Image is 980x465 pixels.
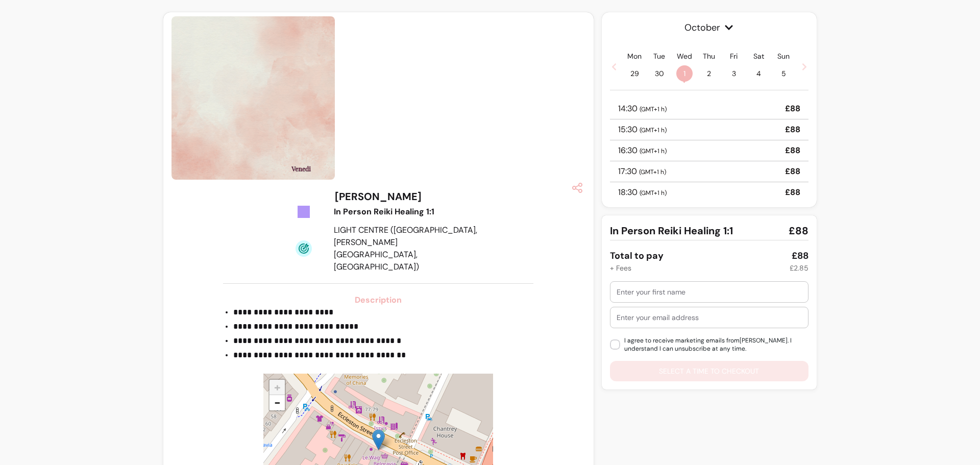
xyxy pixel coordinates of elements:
span: In Person Reiki Healing 1:1 [610,224,733,238]
div: £2.85 [790,263,808,273]
p: £88 [785,165,800,178]
input: Enter your email address [617,312,802,323]
p: Mon [627,51,642,61]
p: Sun [777,51,790,61]
p: 15:30 [618,124,667,136]
div: £88 [792,249,808,263]
div: In Person Reiki Healing 1:1 [334,206,479,218]
span: ( GMT+1 h ) [639,168,666,176]
span: − [274,395,281,410]
span: ( GMT+1 h ) [640,189,667,197]
p: Thu [703,51,715,61]
div: LIGHT CENTRE ([GEOGRAPHIC_DATA], [PERSON_NAME][GEOGRAPHIC_DATA], [GEOGRAPHIC_DATA]) [334,224,479,273]
h3: [PERSON_NAME] [335,189,422,204]
a: Zoom in [269,380,285,395]
p: 17:30 [618,165,666,178]
span: ( GMT+1 h ) [640,126,667,134]
span: ( GMT+1 h ) [640,147,667,155]
span: + [274,380,281,395]
p: Fri [730,51,738,61]
p: £88 [785,103,800,115]
div: + Fees [610,263,631,273]
span: 29 [626,65,643,82]
span: 5 [775,65,792,82]
p: £88 [785,124,800,136]
span: 2 [701,65,717,82]
p: Sat [753,51,764,61]
a: Zoom out [269,395,285,410]
p: 18:30 [618,186,667,199]
h3: Description [223,294,533,306]
img: https://d3pz9znudhj10h.cloudfront.net/84768cbd-727d-4ea5-aa98-5f081c6ec7f7 [171,16,335,180]
span: 3 [726,65,742,82]
span: • [683,77,685,87]
span: 4 [751,65,767,82]
p: £88 [785,186,800,199]
span: 1 [676,65,693,82]
p: 16:30 [618,144,667,157]
span: ( GMT+1 h ) [640,105,667,113]
span: £88 [789,224,808,238]
img: Pavlina Petrovova [372,429,385,450]
span: 30 [651,65,668,82]
p: Tue [653,51,665,61]
img: Tickets Icon [296,204,312,220]
p: 14:30 [618,103,667,115]
p: Wed [677,51,692,61]
span: October [610,20,808,35]
div: Total to pay [610,249,664,263]
input: Enter your first name [617,287,802,297]
p: £88 [785,144,800,157]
